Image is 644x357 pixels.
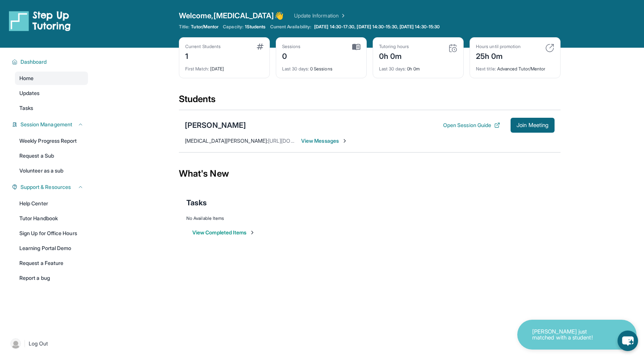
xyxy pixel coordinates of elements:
[186,198,207,208] span: Tasks
[179,24,189,30] span: Title:
[15,256,88,270] a: Request a Feature
[15,86,88,100] a: Updates
[15,271,88,285] a: Report a bug
[9,10,71,31] img: logo
[352,44,360,50] img: card
[29,340,48,347] span: Log Out
[476,50,521,61] div: 25h 0m
[443,121,500,129] button: Open Session Guide
[15,72,88,85] a: Home
[18,121,83,128] button: Session Management
[185,120,246,130] div: [PERSON_NAME]
[19,75,34,82] span: Home
[268,138,322,144] span: [URL][DOMAIN_NAME]
[18,183,83,191] button: Support & Resources
[339,12,346,19] img: Chevron Right
[20,121,72,128] span: Session Management
[20,183,71,191] span: Support & Resources
[19,89,40,97] span: Updates
[223,24,243,30] span: Capacity:
[185,61,263,72] div: [DATE]
[532,329,607,341] p: [PERSON_NAME] just matched with a student!
[245,24,266,30] span: 1 Students
[294,12,346,19] a: Update Information
[282,44,301,50] div: Sessions
[545,44,554,53] img: card
[342,138,348,144] img: Chevron-Right
[185,138,268,144] span: [MEDICAL_DATA][PERSON_NAME] :
[18,58,83,66] button: Dashboard
[15,241,88,255] a: Learning Portal Demo
[15,164,88,177] a: Volunteer as a sub
[476,66,496,72] span: Next title :
[15,149,88,162] a: Request a Sub
[19,104,33,112] span: Tasks
[15,134,88,148] a: Weekly Progress Report
[379,61,457,72] div: 0h 0m
[257,44,263,50] img: card
[15,197,88,210] a: Help Center
[15,227,88,240] a: Sign Up for Office Hours
[379,50,409,61] div: 0h 0m
[476,61,554,72] div: Advanced Tutor/Mentor
[185,50,221,61] div: 1
[618,331,638,351] button: chat-button
[379,66,406,72] span: Last 30 days :
[10,338,21,349] img: user-img
[282,66,309,72] span: Last 30 days :
[15,212,88,225] a: Tutor Handbook
[185,66,209,72] span: First Match :
[314,24,440,30] span: [DATE] 14:30-17:30, [DATE] 14:30-15:30, [DATE] 14:30-15:30
[270,24,311,30] span: Current Availability:
[511,118,555,133] button: Join Meeting
[179,157,561,190] div: What's New
[379,44,409,50] div: Tutoring hours
[517,123,549,127] span: Join Meeting
[191,24,218,30] span: Tutor/Mentor
[282,50,301,61] div: 0
[20,58,47,66] span: Dashboard
[192,229,255,236] button: View Completed Items
[313,24,441,30] a: [DATE] 14:30-17:30, [DATE] 14:30-15:30, [DATE] 14:30-15:30
[179,10,284,21] span: Welcome, [MEDICAL_DATA] 👋
[186,215,553,221] div: No Available Items
[282,61,360,72] div: 0 Sessions
[476,44,521,50] div: Hours until promotion
[179,93,561,110] div: Students
[24,339,26,348] span: |
[301,137,348,145] span: View Messages
[185,44,221,50] div: Current Students
[448,44,457,53] img: card
[15,101,88,115] a: Tasks
[7,335,88,352] a: |Log Out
